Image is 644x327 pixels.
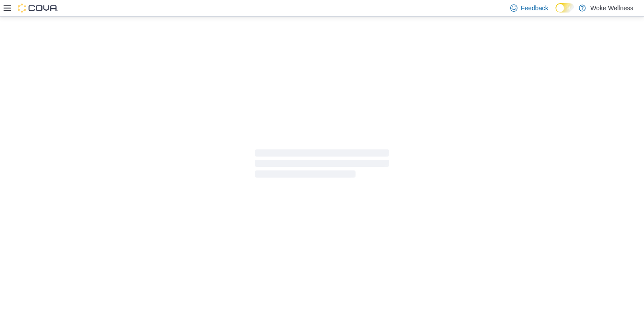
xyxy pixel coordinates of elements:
[521,4,548,13] span: Feedback
[18,4,58,13] img: Cova
[255,151,389,180] span: Loading
[555,3,574,13] input: Dark Mode
[590,3,633,13] p: Woke Wellness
